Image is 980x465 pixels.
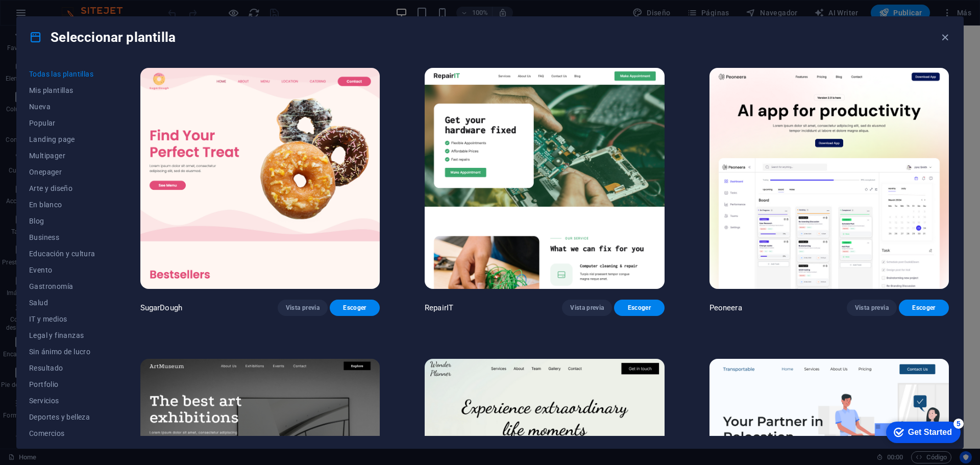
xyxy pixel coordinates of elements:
[29,103,95,111] span: Nueva
[76,2,86,12] div: 5
[29,282,95,290] span: Gastronomía
[29,229,95,246] button: Business
[29,393,95,409] button: Servicios
[29,148,95,164] button: Multipager
[29,344,95,360] button: Sin ánimo de lucro
[855,304,889,312] span: Vista previa
[140,303,182,313] p: SugarDough
[29,327,95,344] button: Legal y finanzas
[29,119,95,127] span: Popular
[425,303,453,313] p: RepairIT
[29,364,95,372] span: Resultado
[562,300,612,316] button: Vista previa
[29,409,95,425] button: Deportes y belleza
[29,266,95,274] span: Evento
[29,376,95,393] button: Portfolio
[29,380,95,388] span: Portfolio
[29,99,95,115] button: Nueva
[29,184,95,192] span: Arte y diseño
[29,70,95,78] span: Todas las plantillas
[29,360,95,376] button: Resultado
[29,82,95,99] button: Mis plantillas
[425,68,664,289] img: RepairIT
[29,397,95,405] span: Servicios
[29,250,95,258] span: Educación y cultura
[899,300,949,316] button: Escoger
[140,68,380,289] img: SugarDough
[29,197,95,213] button: En blanco
[286,304,320,312] span: Vista previa
[29,115,95,131] button: Popular
[29,311,95,327] button: IT y medios
[29,217,95,225] span: Blog
[29,331,95,339] span: Legal y finanzas
[29,131,95,148] button: Landing page
[622,304,656,312] span: Escoger
[29,246,95,262] button: Educación y cultura
[709,303,742,313] p: Peoneera
[29,66,95,82] button: Todas las plantillas
[29,180,95,197] button: Arte y diseño
[29,262,95,278] button: Evento
[330,300,380,316] button: Escoger
[29,164,95,180] button: Onepager
[29,201,95,209] span: En blanco
[29,425,95,442] button: Comercios
[29,168,95,176] span: Onepager
[29,86,95,94] span: Mis plantillas
[29,413,95,421] span: Deportes y belleza
[29,299,95,307] span: Salud
[29,29,176,45] h4: Seleccionar plantilla
[614,300,664,316] button: Escoger
[29,135,95,143] span: Landing page
[29,152,95,160] span: Multipager
[30,11,74,20] div: Get Started
[29,429,95,437] span: Comercios
[29,295,95,311] button: Salud
[8,5,83,27] div: Get Started 5 items remaining, 0% complete
[709,68,949,289] img: Peoneera
[338,304,372,312] span: Escoger
[29,233,95,241] span: Business
[29,278,95,295] button: Gastronomía
[278,300,328,316] button: Vista previa
[29,213,95,229] button: Blog
[29,315,95,323] span: IT y medios
[847,300,897,316] button: Vista previa
[570,304,604,312] span: Vista previa
[907,304,941,312] span: Escoger
[29,348,95,356] span: Sin ánimo de lucro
